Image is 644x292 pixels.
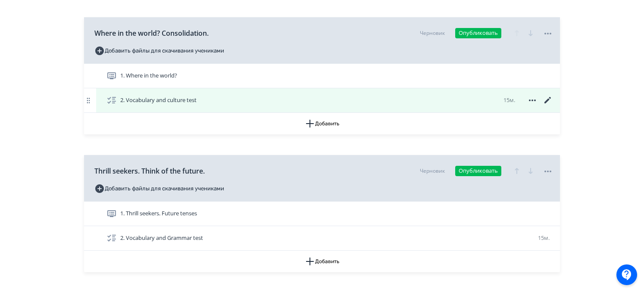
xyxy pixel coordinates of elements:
span: 2. Vocabulary and culture test [120,96,197,105]
button: Опубликовать [455,166,501,176]
span: Where in the world? Consolidation. [94,28,209,38]
span: 1. Thrill seekers. Future tenses [120,209,197,218]
div: 2. Vocabulary and Grammar test15м. [84,226,560,251]
div: Черновик [420,29,445,37]
span: Thrill seekers. Think of the future. [94,166,205,176]
button: Добавить файлы для скачивания учениками [94,182,224,196]
button: Добавить [84,113,560,134]
button: Добавить файлы для скачивания учениками [94,44,224,58]
span: 2. Vocabulary and Grammar test [120,234,203,242]
span: 15м. [503,96,515,104]
div: 1. Thrill seekers. Future tenses [84,202,560,226]
span: 1. Where in the world? [120,71,177,80]
span: 15м. [538,234,550,242]
button: Опубликовать [455,28,501,38]
div: 1. Where in the world? [84,64,560,88]
div: 2. Vocabulary and culture test15м. [84,88,560,113]
div: Черновик [420,167,445,175]
button: Добавить [84,251,560,272]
